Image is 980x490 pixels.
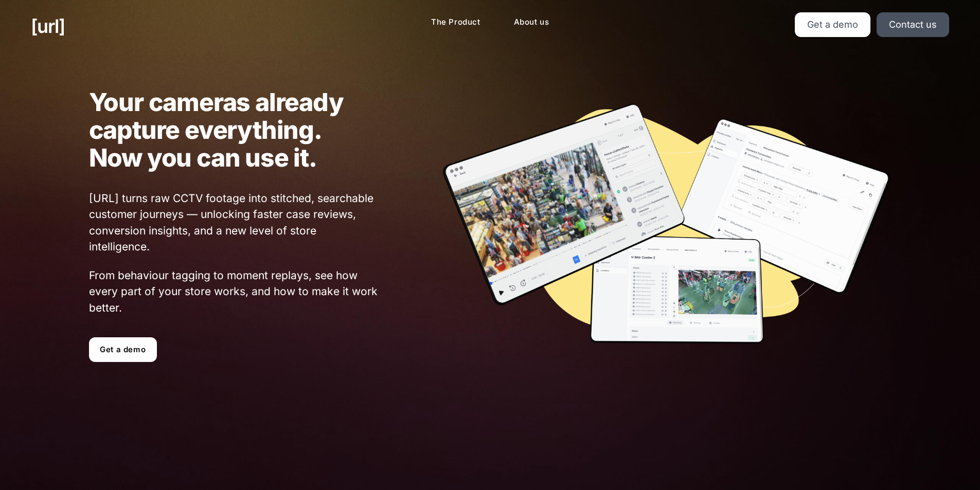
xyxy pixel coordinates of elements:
a: Contact us [877,12,949,37]
a: About us [506,12,558,32]
a: Get a demo [89,337,157,362]
span: [URL] turns raw CCTV footage into stitched, searchable customer journeys — unlocking faster case ... [89,190,379,255]
h1: Your cameras already capture everything. Now you can use it. [89,88,379,172]
a: The Product [423,12,489,32]
span: From behaviour tagging to moment replays, see how every part of your store works, and how to make... [89,267,379,316]
a: [URL] [31,12,65,40]
a: Get a demo [795,12,870,37]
